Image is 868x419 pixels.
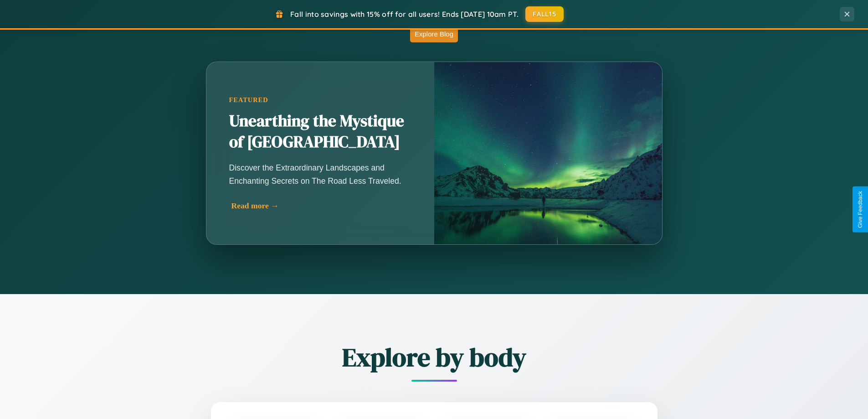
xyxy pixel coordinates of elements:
[290,10,519,19] span: Fall into savings with 15% off for all users! Ends [DATE] 10am PT.
[525,6,564,22] button: FALL15
[161,340,708,375] h2: Explore by body
[229,96,411,104] div: Featured
[229,111,411,153] h2: Unearthing the Mystique of [GEOGRAPHIC_DATA]
[857,191,863,228] div: Give Feedback
[231,201,414,211] div: Read more →
[229,161,411,187] p: Discover the Extraordinary Landscapes and Enchanting Secrets on The Road Less Traveled.
[410,26,458,42] button: Explore Blog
